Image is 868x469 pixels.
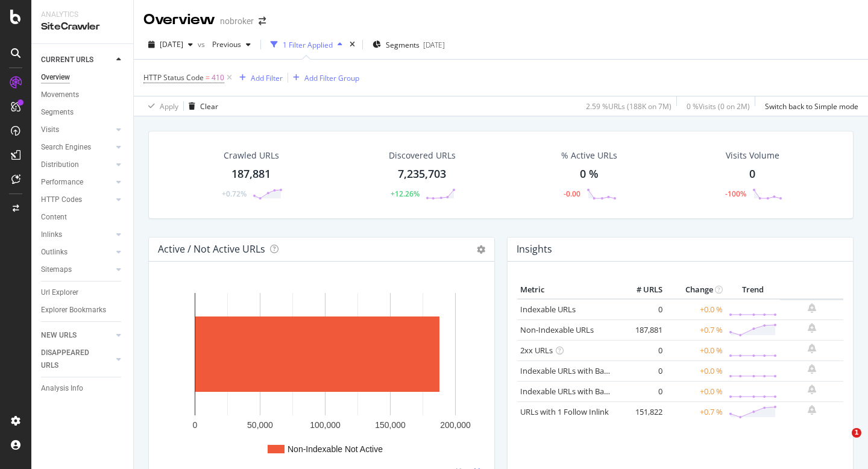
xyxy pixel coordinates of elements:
svg: A chart. [159,281,485,469]
div: bell-plus [808,303,816,313]
div: 7,235,703 [398,166,446,182]
a: Distribution [41,159,113,171]
div: 0 % [580,166,599,182]
th: # URLS [617,281,665,299]
text: 100,000 [310,420,341,430]
a: Explorer Bookmarks [41,304,125,316]
a: Inlinks [41,228,113,241]
text: 200,000 [440,420,471,430]
td: +0.0 % [665,340,726,360]
div: % Active URLs [561,150,617,162]
th: Metric [517,281,617,299]
td: 151,822 [617,401,665,422]
span: 1 [852,428,861,438]
div: NEW URLS [41,329,77,342]
td: +0.0 % [665,299,726,320]
span: = [206,72,210,83]
div: Switch back to Simple mode [765,101,858,112]
td: 0 [617,299,665,320]
button: Clear [184,96,218,116]
span: Previous [207,39,241,49]
span: Segments [386,40,420,50]
div: times [347,39,357,51]
div: -0.00 [564,189,580,199]
div: Url Explorer [41,286,78,299]
div: arrow-right-arrow-left [259,17,266,25]
a: Performance [41,176,113,189]
td: 0 [617,360,665,381]
a: Sitemaps [41,263,113,276]
div: Segments [41,106,74,119]
div: 0 [749,166,755,182]
div: Search Engines [41,141,91,154]
div: DISAPPEARED URLS [41,347,102,372]
a: URLs with 1 Follow Inlink [520,406,609,417]
button: Segments[DATE] [368,35,450,54]
a: Overview [41,71,125,84]
div: +12.26% [391,189,420,199]
div: 187,881 [231,166,271,182]
div: Analysis Info [41,382,83,395]
i: Options [477,245,485,254]
span: HTTP Status Code [143,72,204,83]
button: Previous [207,35,256,54]
th: Change [665,281,726,299]
button: Switch back to Simple mode [760,96,858,116]
a: Visits [41,124,113,136]
td: +0.7 % [665,401,726,422]
td: 0 [617,381,665,401]
div: Overview [41,71,70,84]
div: bell-plus [808,344,816,353]
div: +0.72% [222,189,247,199]
div: Distribution [41,159,79,171]
th: Trend [726,281,780,299]
a: Url Explorer [41,286,125,299]
iframe: Intercom live chat [827,428,856,457]
div: Crawled URLs [224,150,279,162]
div: 1 Filter Applied [283,40,333,50]
div: Explorer Bookmarks [41,304,106,316]
a: 2xx URLs [520,345,553,356]
text: Non-Indexable Not Active [288,444,383,454]
div: Apply [160,101,178,112]
div: bell-plus [808,385,816,394]
a: Search Engines [41,141,113,154]
div: CURRENT URLS [41,54,93,66]
div: Clear [200,101,218,112]
span: 2025 Sep. 1st [160,39,183,49]
span: 410 [212,69,224,86]
td: 187,881 [617,319,665,340]
button: Add Filter [234,71,283,85]
div: Overview [143,10,215,30]
div: bell-plus [808,323,816,333]
div: bell-plus [808,364,816,374]
a: DISAPPEARED URLS [41,347,113,372]
button: 1 Filter Applied [266,35,347,54]
a: Analysis Info [41,382,125,395]
div: 0 % Visits ( 0 on 2M ) [687,101,750,112]
div: Outlinks [41,246,68,259]
td: +0.0 % [665,360,726,381]
a: Content [41,211,125,224]
text: 50,000 [247,420,273,430]
div: Analytics [41,10,124,20]
h4: Insights [517,241,552,257]
div: Movements [41,89,79,101]
a: Indexable URLs with Bad H1 [520,365,621,376]
div: Inlinks [41,228,62,241]
button: [DATE] [143,35,198,54]
a: Non-Indexable URLs [520,324,594,335]
a: Movements [41,89,125,101]
div: Add Filter Group [304,73,359,83]
div: Content [41,211,67,224]
span: vs [198,39,207,49]
a: Indexable URLs with Bad Description [520,386,652,397]
button: Apply [143,96,178,116]
button: Add Filter Group [288,71,359,85]
a: Segments [41,106,125,119]
div: HTTP Codes [41,194,82,206]
a: HTTP Codes [41,194,113,206]
div: [DATE] [423,40,445,50]
td: +0.0 % [665,381,726,401]
td: +0.7 % [665,319,726,340]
